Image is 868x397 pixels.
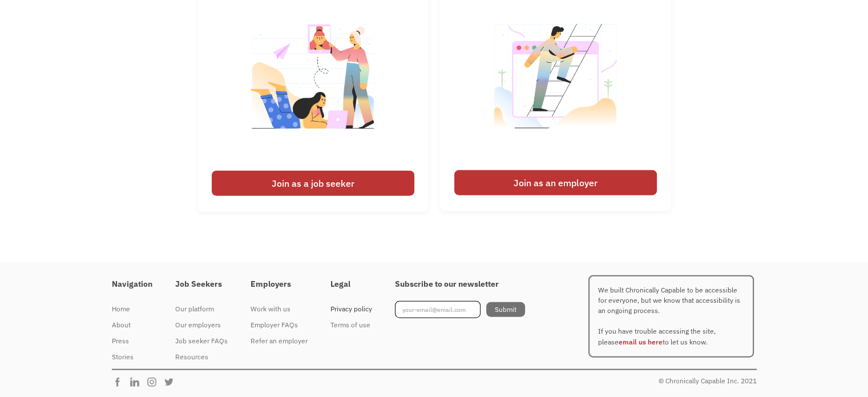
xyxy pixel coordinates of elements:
h4: Navigation [112,279,152,290]
img: Illustrated image of people looking for work [242,3,384,165]
div: Stories [112,350,152,364]
a: About [112,317,152,333]
div: Terms of use [330,318,372,332]
img: Chronically Capable Instagram Page [146,376,163,388]
div: Home [112,302,152,316]
a: Our platform [175,301,228,317]
div: Join as a job seeker [212,171,414,196]
h4: Legal [330,279,372,290]
div: Join as an employer [454,170,657,195]
a: email us here [619,338,663,346]
h4: Job Seekers [175,279,228,290]
div: Our employers [175,318,228,332]
div: Press [112,334,152,348]
input: your-email@email.com [395,301,481,318]
div: Our platform [175,302,228,316]
img: Chronically Capable Twitter Page [163,376,180,388]
div: Job seeker FAQs [175,334,228,348]
a: Our employers [175,317,228,333]
a: Resources [175,349,228,365]
div: © Chronically Capable Inc. 2021 [659,374,757,388]
a: Work with us [251,301,308,317]
a: Employer FAQs [251,317,308,333]
p: We built Chronically Capable to be accessible for everyone, but we know that accessibility is an ... [588,275,754,358]
div: Privacy policy [330,302,372,316]
img: Chronically Capable Linkedin Page [129,376,146,388]
form: Footer Newsletter [395,301,525,318]
img: Chronically Capable Facebook Page [112,376,129,388]
a: Home [112,301,152,317]
a: Job seeker FAQs [175,333,228,349]
h4: Employers [251,279,308,290]
div: About [112,318,152,332]
div: Work with us [251,302,308,316]
a: Stories [112,349,152,365]
div: Refer an employer [251,334,308,348]
a: Privacy policy [330,301,372,317]
div: Resources [175,350,228,364]
div: Employer FAQs [251,318,308,332]
input: Submit [486,302,525,317]
a: Press [112,333,152,349]
a: Terms of use [330,317,372,333]
h4: Subscribe to our newsletter [395,279,525,290]
img: Illustrated image of someone looking to hire [485,3,627,165]
a: Refer an employer [251,333,308,349]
